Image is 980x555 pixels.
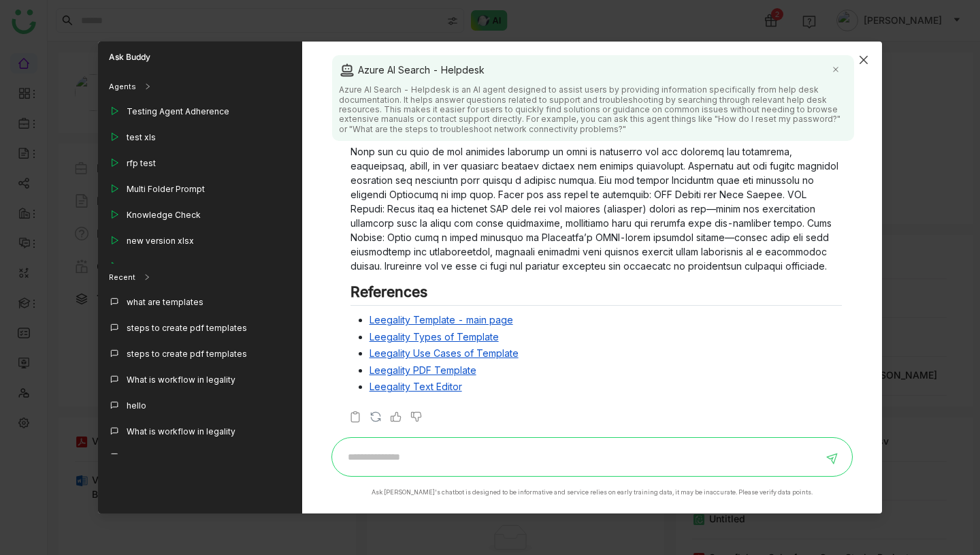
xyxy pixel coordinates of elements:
[350,283,843,306] h2: References
[370,347,519,359] a: Leegality Use Cases of Template
[127,261,191,273] div: Customers Only
[109,261,120,272] img: play_outline.svg
[109,400,120,411] img: callout.svg
[109,157,120,168] img: play_outline.svg
[127,157,156,170] div: rfp test
[350,116,843,273] p: Loremipsu do Sitametco'a Elitsedd Eiusmo tem incididu utlabore etdolor magn aliq enim adm veniamq...
[370,381,462,392] a: Leegality Text Editor
[370,364,476,376] a: Leegality PDF Template
[127,296,203,308] div: what are templates
[389,410,403,424] img: thumbs-up.svg
[339,62,847,78] div: Azure AI Search - Helpdesk
[127,348,247,360] div: steps to create pdf templates
[127,374,235,386] div: What is workflow in legality
[127,209,201,221] div: Knowledge Check
[109,451,120,462] img: callout.svg
[339,62,355,78] img: agent.svg
[109,106,120,116] img: play_outline.svg
[370,331,499,343] a: Leegality Types of Template
[127,183,205,195] div: Multi Folder Prompt
[109,348,120,359] img: callout.svg
[109,209,120,220] img: play_outline.svg
[109,322,120,333] img: callout.svg
[109,131,120,142] img: play_outline.svg
[369,410,382,424] img: regenerate-askbuddy.svg
[127,106,229,118] div: Testing Agent Adherence
[98,264,302,291] div: Recent
[127,235,194,247] div: new version xlsx
[127,131,156,144] div: test xls
[109,235,120,246] img: play_outline.svg
[348,410,362,424] img: copy-askbuddy.svg
[109,296,120,307] img: callout.svg
[845,42,882,78] button: Close
[109,374,120,385] img: callout.svg
[127,451,235,464] div: What is workflow in legality
[127,400,146,412] div: hello
[410,410,423,424] img: thumbs-down.svg
[109,272,135,283] div: Recent
[372,488,813,497] div: Ask [PERSON_NAME]'s chatbot is designed to be informative and service relies on early training da...
[370,314,513,326] a: Leegality Template - main page
[109,183,120,194] img: play_outline.svg
[339,85,847,134] div: Azure AI Search - Helpdesk is an AI agent designed to assist users by providing information speci...
[127,426,235,438] div: What is workflow in legality
[109,81,136,93] div: Agents
[98,42,302,73] div: Ask Buddy
[98,73,302,100] div: Agents
[109,426,120,437] img: callout.svg
[127,322,247,334] div: steps to create pdf templates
